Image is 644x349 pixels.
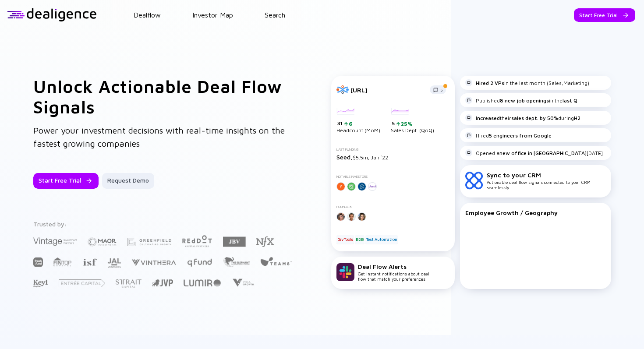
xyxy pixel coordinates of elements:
span: Power your investment decisions with real-time insights on the fastest growing companies [33,125,285,148]
img: Entrée Capital [59,279,105,287]
a: Search [265,11,285,19]
img: Maor Investments [88,235,117,249]
strong: sales dept. by 50% [511,115,558,121]
div: Test Automation [365,235,398,244]
img: Team8 [260,257,292,266]
div: B2B [355,235,364,244]
div: Founders [336,205,449,209]
div: in the last month (Sales,Marketing) [465,79,589,86]
div: Published in the [465,97,577,104]
div: 25% [400,120,413,127]
div: Hired [465,132,552,139]
button: Start Free Trial [33,173,99,189]
div: $5.5m, Jan `22 [336,153,449,161]
strong: last Q [563,97,577,104]
div: Last Funding [336,148,449,152]
img: FINTOP Capital [53,257,72,267]
strong: 8 new job openings [500,97,549,104]
strong: Increased [476,115,500,121]
div: Employee Growth / Geography [465,209,606,216]
img: Jerusalem Venture Partners [152,279,173,286]
span: Seed, [336,153,353,161]
img: Lumir Ventures [184,279,221,286]
img: JAL Ventures [107,258,121,268]
img: Greenfield Partners [127,238,171,246]
img: NFX [256,236,274,247]
img: Red Dot Capital Partners [182,233,212,248]
strong: new office in [GEOGRAPHIC_DATA] [499,150,587,156]
img: Q Fund [187,257,212,268]
strong: 5 engineers from Google [489,132,552,139]
img: Vintage Investment Partners [33,236,77,247]
div: Sync to your CRM [487,171,606,179]
div: Trusted by: [33,220,294,228]
div: Headcount (MoM) [336,108,380,134]
h1: Unlock Actionable Deal Flow Signals [33,76,296,117]
img: Israel Secondary Fund [82,258,97,266]
div: 6 [348,120,353,127]
div: their during [465,114,580,121]
img: The Elephant [223,257,250,267]
div: Deal Flow Alerts [358,263,429,270]
div: 5 [392,120,434,127]
strong: H2 [574,115,580,121]
div: Get instant notifications about deal flow that match your preferences [358,263,429,282]
div: Actionable deal flow signals connected to your CRM seamlessly [487,171,606,190]
a: Dealflow [134,11,161,19]
div: [URL] [350,86,425,94]
button: Start Free Trial [574,8,635,22]
img: Viola Growth [231,278,255,287]
div: Opened a [DATE] [465,149,603,156]
div: Notable Investors [336,175,449,179]
button: Request Demo [102,173,154,189]
div: DevTools [336,235,354,244]
img: JBV Capital [223,236,246,247]
img: Vinthera [131,258,176,267]
a: Investor Map [192,11,233,19]
img: Strait Capital [116,279,142,288]
div: 31 [337,120,380,127]
img: Key1 Capital [33,279,48,288]
div: Sales Dept. (QoQ) [391,108,434,134]
strong: Hired 2 VPs [476,80,504,86]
